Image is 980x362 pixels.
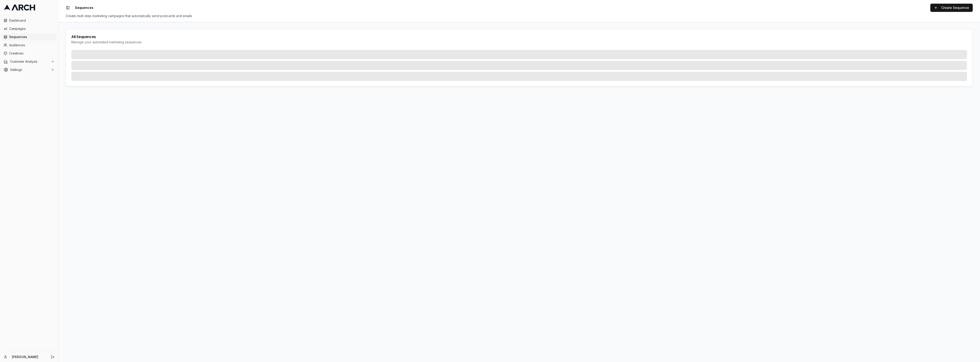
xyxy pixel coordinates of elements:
[10,67,49,72] span: Settings
[2,41,56,49] a: Audiences
[10,59,49,64] span: Customer Analysis
[2,33,56,41] a: Sequences
[49,354,56,360] button: Log out
[930,4,973,12] a: Create Sequence
[12,355,46,359] a: [PERSON_NAME]
[9,26,54,31] span: Campaigns
[9,18,54,23] span: Dashboard
[9,51,54,56] span: Creatives
[75,5,93,10] span: Sequences
[71,35,967,39] div: All Sequences
[9,43,54,47] span: Audiences
[66,14,973,18] div: Create multi-step marketing campaigns that automatically send postcards and emails
[2,25,56,32] a: Campaigns
[2,50,56,57] a: Creatives
[75,5,93,10] nav: breadcrumb
[71,40,967,44] div: Manage your automated marketing sequences
[9,35,54,39] span: Sequences
[2,66,56,73] button: Settings
[2,17,56,24] a: Dashboard
[2,58,56,65] button: Customer Analysis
